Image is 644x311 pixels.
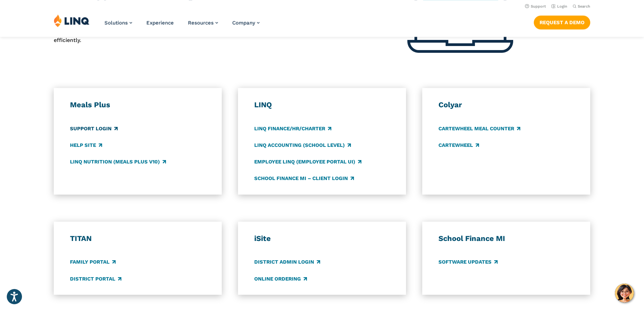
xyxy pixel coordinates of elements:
[104,14,260,37] nav: Primary Navigation
[70,275,121,283] a: District Portal
[70,158,166,165] a: LINQ Nutrition (Meals Plus v10)
[254,125,331,132] a: LINQ Finance/HR/Charter
[578,4,590,8] span: Search
[254,141,351,149] a: LINQ Accounting (school level)
[232,20,255,26] span: Company
[104,20,132,26] a: Solutions
[551,4,567,8] a: Login
[70,141,102,149] a: Help Site
[254,275,307,283] a: Online Ordering
[232,20,260,26] a: Company
[438,100,574,110] h3: Colyar
[438,141,479,149] a: CARTEWHEEL
[438,259,498,266] a: Software Updates
[254,234,390,243] h3: iSite
[254,175,354,182] a: School Finance MI – Client Login
[254,158,361,165] a: Employee LINQ (Employee Portal UI)
[438,125,520,132] a: CARTEWHEEL Meal Counter
[254,100,390,110] h3: LINQ
[70,125,118,132] a: Support Login
[254,259,320,266] a: District Admin Login
[534,14,590,29] nav: Button Navigation
[54,14,90,27] img: LINQ | K‑12 Software
[573,4,590,9] button: Open Search Bar
[70,259,116,266] a: Family Portal
[188,20,218,26] a: Resources
[534,16,590,29] a: Request a Demo
[146,20,174,26] a: Experience
[525,4,546,8] a: Support
[70,100,206,110] h3: Meals Plus
[188,20,214,26] span: Resources
[70,234,206,243] h3: TITAN
[615,284,634,303] button: Hello, have a question? Let’s chat.
[104,20,128,26] span: Solutions
[438,234,574,243] h3: School Finance MI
